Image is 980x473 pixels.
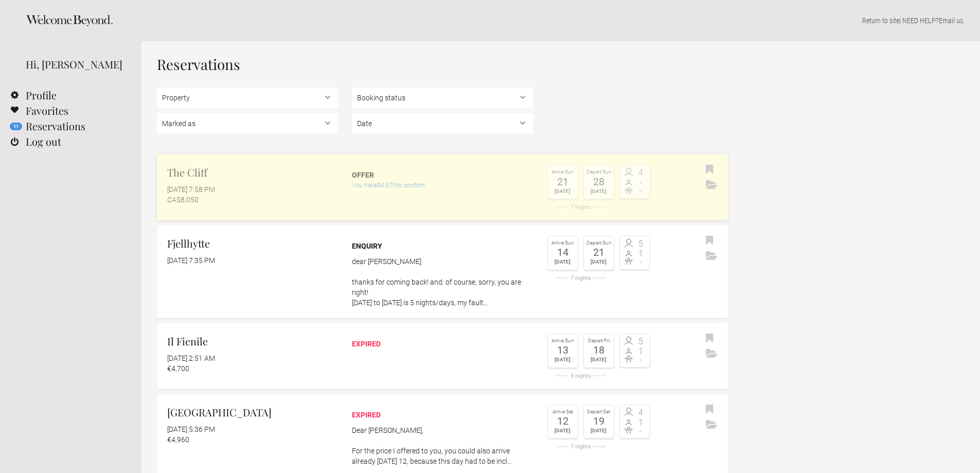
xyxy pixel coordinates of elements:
[862,16,899,25] a: Return to site
[167,256,215,265] flynt-date-display: [DATE] 7:35 PM
[352,256,533,308] p: dear [PERSON_NAME] thanks for coming back! and: of course, sorry, you are right! [DATE] to [DATE]...
[703,402,716,417] button: Bookmark
[586,337,611,345] div: Depart Fri
[550,408,575,416] div: Arrive Sat
[352,241,533,251] div: Enquiry
[635,258,647,266] span: -
[635,169,647,177] span: 4
[550,168,575,177] div: Arrive Sun
[550,177,575,187] div: 21
[352,87,533,108] select: , ,
[547,373,614,379] div: 5 nights
[167,435,189,444] flynt-currency: €4,960
[939,16,963,25] a: Email us
[586,239,611,248] div: Depart Sun
[157,323,728,389] a: Il Fienile [DATE] 2:51 AM €4,700 expired Arrive Sun 13 [DATE] Depart Fri 18 [DATE] 5 nights 5 1 -
[635,179,647,187] span: -
[586,416,611,426] div: 19
[635,187,647,196] span: -
[167,425,215,433] flynt-date-display: [DATE] 5:36 PM
[550,247,575,257] div: 14
[352,339,533,349] div: expired
[586,345,611,355] div: 18
[157,154,728,220] a: The Cliff [DATE] 7:58 PM CA$8,050 Offer You have34:07hto confirm Arrive Sun 21 [DATE] Depart Sun ...
[167,364,189,373] flynt-currency: €4,700
[703,249,720,264] button: Archive
[550,345,575,355] div: 13
[586,408,611,416] div: Depart Sat
[550,426,575,435] div: [DATE]
[352,410,533,420] div: expired
[703,162,716,178] button: Bookmark
[635,240,647,248] span: 5
[377,182,397,189] flynt-countdown: 34:07h
[352,170,533,180] div: Offer
[635,250,647,258] span: 1
[157,15,965,26] p: | NEED HELP? .
[26,57,126,72] div: Hi, [PERSON_NAME]
[157,87,338,108] select: , , , , , , , , , , , , , , ,
[550,187,575,196] div: [DATE]
[703,233,716,249] button: Bookmark
[703,346,720,362] button: Archive
[586,355,611,364] div: [DATE]
[167,185,215,194] flynt-date-display: [DATE] 7:58 PM
[547,275,614,281] div: 7 nights
[703,178,720,193] button: Archive
[586,257,611,267] div: [DATE]
[157,57,728,72] h1: Reservations
[586,177,611,187] div: 28
[586,168,611,177] div: Depart Sun
[703,417,720,433] button: Archive
[550,257,575,267] div: [DATE]
[157,113,338,134] select: , , ,
[547,204,614,210] div: 7 nights
[635,418,647,427] span: 1
[703,331,716,346] button: Bookmark
[635,338,647,346] span: 5
[635,427,647,435] span: -
[586,426,611,435] div: [DATE]
[550,337,575,345] div: Arrive Sun
[547,444,614,449] div: 7 nights
[550,416,575,426] div: 12
[167,165,338,180] h2: The Cliff
[352,425,533,466] p: Dear [PERSON_NAME], For the price I offered to you, you could also arrive already [DATE] 12, beca...
[167,405,338,420] h2: [GEOGRAPHIC_DATA]
[635,356,647,364] span: -
[157,225,728,318] a: Fjellhytte [DATE] 7:35 PM Enquiry dear [PERSON_NAME] thanks for coming back! and: of course, sorr...
[167,236,338,251] h2: Fjellhytte
[635,409,647,417] span: 4
[167,196,199,204] flynt-currency: CA$8,050
[550,355,575,364] div: [DATE]
[10,122,22,130] flynt-notification-badge: 11
[586,247,611,257] div: 21
[635,347,647,356] span: 1
[550,239,575,248] div: Arrive Sun
[352,180,533,190] div: You have to confirm
[167,334,338,349] h2: Il Fienile
[352,113,533,134] select: ,
[586,187,611,196] div: [DATE]
[167,354,215,362] flynt-date-display: [DATE] 2:51 AM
